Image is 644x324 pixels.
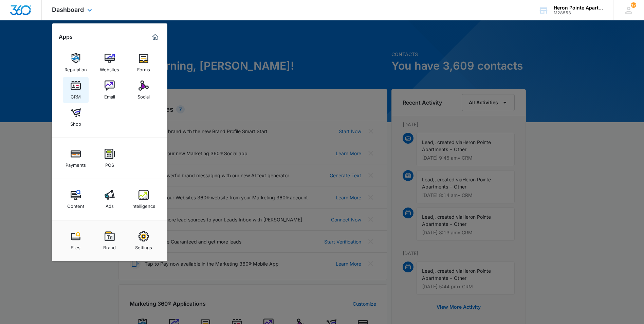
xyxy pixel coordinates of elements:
[131,50,157,76] a: Forms
[63,50,89,76] a: Reputation
[150,32,161,42] a: Marketing 360® Dashboard
[631,2,636,8] div: notifications count
[70,118,81,127] div: Shop
[554,5,603,11] div: account name
[631,2,636,8] span: 17
[131,186,157,212] a: Intelligence
[65,64,87,72] div: Reputation
[131,228,157,254] a: Settings
[100,64,119,72] div: Websites
[63,104,89,130] a: Shop
[135,241,152,250] div: Settings
[63,228,89,254] a: Files
[104,91,115,100] div: Email
[97,186,123,212] a: Ads
[66,159,86,168] div: Payments
[131,77,157,103] a: Social
[97,50,123,76] a: Websites
[59,34,73,40] h2: Apps
[106,200,114,209] div: Ads
[63,186,89,212] a: Content
[63,145,89,171] a: Payments
[97,77,123,103] a: Email
[137,91,150,100] div: Social
[97,228,123,254] a: Brand
[105,159,114,168] div: POS
[67,200,84,209] div: Content
[131,200,155,209] div: Intelligence
[71,241,80,250] div: Files
[137,64,150,72] div: Forms
[52,6,84,13] span: Dashboard
[97,145,123,171] a: POS
[103,241,116,250] div: Brand
[554,11,603,15] div: account id
[63,77,89,103] a: CRM
[71,91,81,100] div: CRM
